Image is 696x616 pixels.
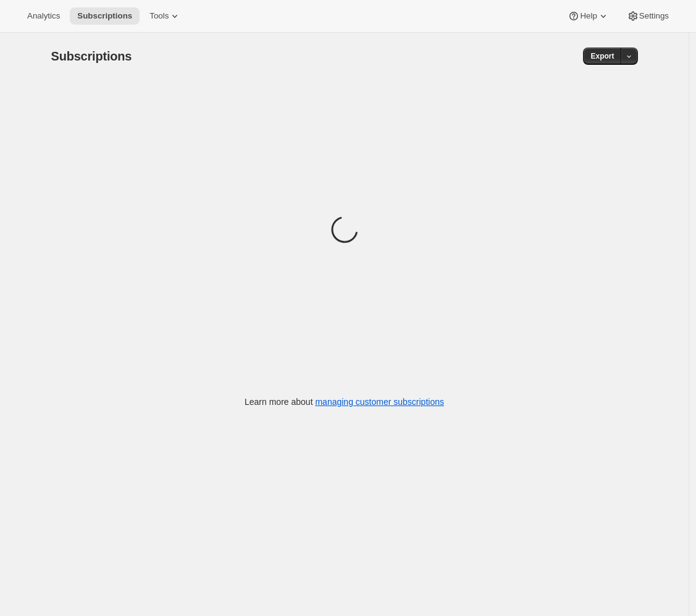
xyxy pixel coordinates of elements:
button: Tools [142,7,188,25]
p: Learn more about [245,396,444,408]
span: Subscriptions [77,11,132,21]
span: Export [590,51,614,61]
span: Analytics [27,11,60,21]
span: Tools [149,11,169,21]
button: Subscriptions [70,7,140,25]
button: Settings [619,7,676,25]
a: managing customer subscriptions [315,397,444,407]
span: Subscriptions [51,49,132,63]
button: Export [583,48,621,65]
span: Settings [639,11,669,21]
button: Help [560,7,616,25]
span: Help [580,11,597,21]
button: Analytics [20,7,67,25]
